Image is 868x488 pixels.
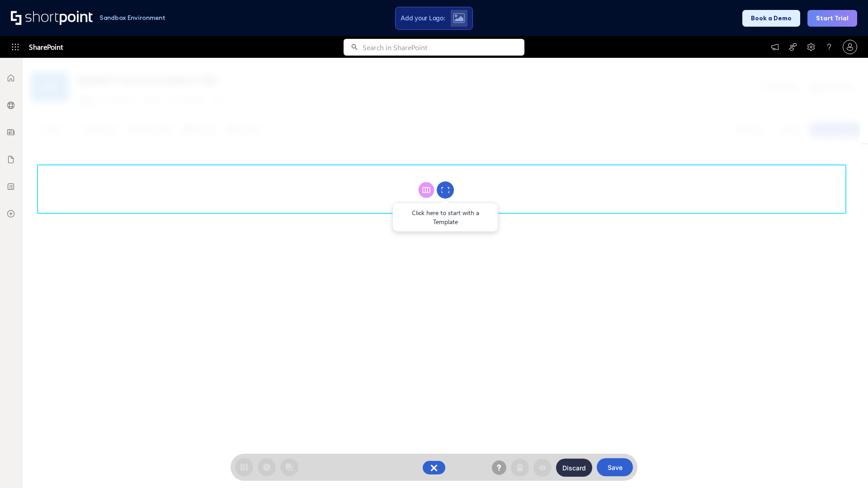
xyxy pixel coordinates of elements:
[401,14,445,22] span: Add your Logo:
[453,13,465,23] img: Upload logo
[823,445,868,488] iframe: Chat Widget
[363,39,524,56] input: Search in SharePoint
[99,15,165,20] h1: Sandbox Environment
[29,36,63,58] span: SharePoint
[597,458,633,476] button: Save
[807,10,857,27] button: Start Trial
[556,459,592,477] button: Discard
[742,10,800,27] button: Book a Demo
